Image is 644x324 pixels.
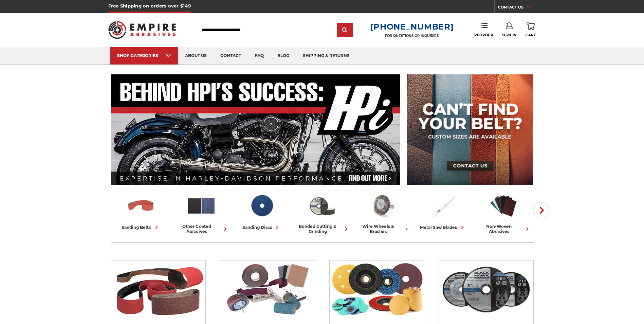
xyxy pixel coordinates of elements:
span: Cart [526,33,536,37]
span: Reorder [474,33,493,37]
a: about us [178,47,214,65]
a: faq [248,47,271,65]
img: Sanding Discs [330,260,424,318]
img: Empire Abrasives [108,17,176,43]
div: non-woven abrasives [476,224,531,234]
a: bonded cutting & grinding [295,191,350,234]
input: Submit [338,23,352,37]
a: Reorder [474,22,493,37]
img: Metal Saw Blades [428,191,458,220]
a: CONTACT US [498,3,536,13]
img: promo banner for custom belts. [407,74,533,185]
a: contact [214,47,248,65]
div: SHOP CATEGORIES [117,53,171,58]
p: FOR QUESTIONS OR INQUIRIES [370,34,454,38]
a: sanding discs [234,191,289,231]
img: Other Coated Abrasives [220,260,315,318]
img: Wire Wheels & Brushes [368,191,398,220]
div: wire wheels & brushes [355,224,410,234]
button: Next [533,202,549,218]
a: blog [271,47,296,65]
img: Banner for an interview featuring Horsepower Inc who makes Harley performance upgrades featured o... [111,74,400,185]
a: [PHONE_NUMBER] [370,22,454,32]
img: Sanding Discs [247,191,277,220]
img: Bonded Cutting & Grinding [307,191,337,220]
a: sanding belts [113,191,168,231]
img: Sanding Belts [126,191,156,220]
div: sanding belts [122,224,160,231]
div: other coated abrasives [174,224,229,234]
div: sanding discs [242,224,281,231]
span: Sign In [502,33,517,37]
img: Non-woven Abrasives [489,191,518,220]
a: shipping & returns [296,47,356,65]
a: non-woven abrasives [476,191,531,234]
img: Other Coated Abrasives [186,191,216,220]
img: Bonded Cutting & Grinding [439,260,533,318]
a: metal saw blades [416,191,471,231]
a: Cart [526,22,536,37]
a: wire wheels & brushes [355,191,410,234]
a: other coated abrasives [174,191,229,234]
div: bonded cutting & grinding [295,224,350,234]
div: metal saw blades [420,224,466,231]
img: Sanding Belts [111,260,205,318]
